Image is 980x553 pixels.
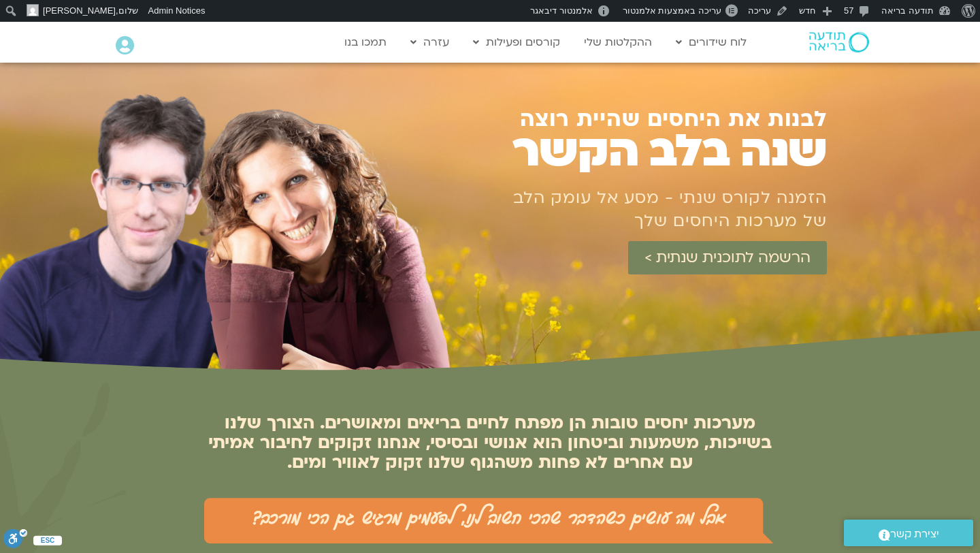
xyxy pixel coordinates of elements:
[669,29,753,55] a: לוח שידורים
[466,29,567,55] a: קורסים ופעילות
[890,525,939,543] span: יצירת קשר
[844,520,973,546] a: יצירת קשר
[460,108,827,131] h1: לבנות את היחסים שהיית רוצה
[644,249,811,266] span: הרשמה לתוכנית שנתית >
[623,5,721,16] span: עריכה באמצעות אלמנטור
[507,187,827,233] h1: הזמנה לקורס שנתי - מסע אל עומק הלב של מערכות היחסים שלך
[211,503,769,528] h2: אבל מה עושים כשהדבר שהכי חשוב לנו, לפעמים מרגיש גם הכי מורכב?
[446,131,827,172] h1: שנה בלב הקשר
[204,413,776,473] h2: מערכות יחסים טובות הן מפתח לחיים בריאים ומאושרים. הצורך שלנו בשייכות, משמעות וביטחון הוא אנושי וב...
[338,29,393,55] a: תמכו בנו
[809,32,869,52] img: תודעה בריאה
[43,5,116,16] span: [PERSON_NAME]
[577,29,659,55] a: ההקלטות שלי
[628,241,827,274] a: הרשמה לתוכנית שנתית >
[404,29,456,55] a: עזרה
